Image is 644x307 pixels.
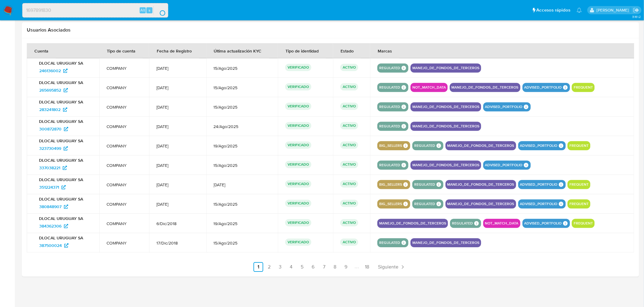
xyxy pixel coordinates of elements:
[23,6,168,14] input: Buscar usuario o caso...
[140,7,145,13] span: Alt
[633,7,639,13] a: Salir
[537,7,571,13] span: Accesos rápidos
[153,6,166,15] button: search-icon
[577,8,582,13] a: Notificaciones
[27,27,634,33] h2: Usuarios Asociados
[149,7,150,13] span: s
[597,7,631,13] p: gregorio.negri@mercadolibre.com
[632,14,641,19] span: 3.161.2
